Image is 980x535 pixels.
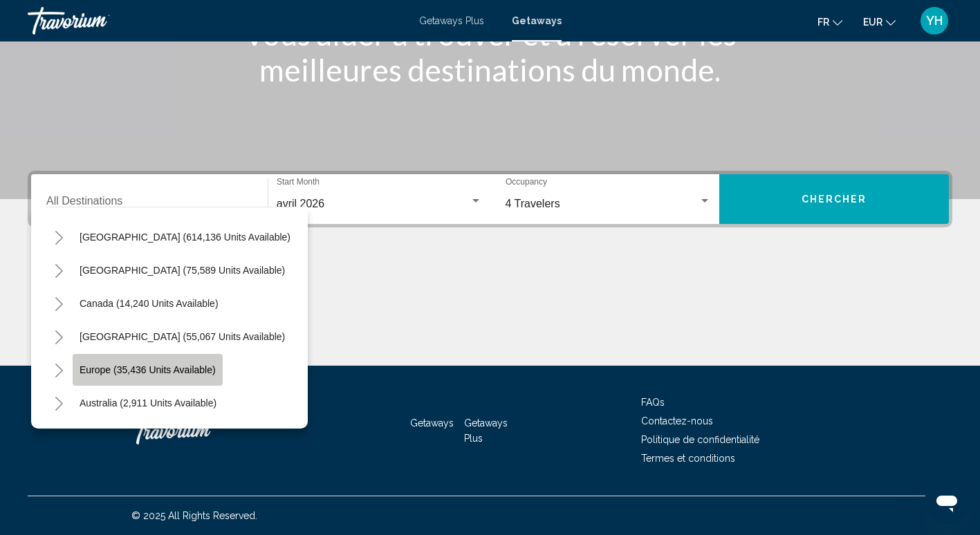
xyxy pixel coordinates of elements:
a: Travorium [131,410,270,451]
span: Australia (2,911 units available) [80,397,216,409]
button: Toggle Australia (2,911 units available) [45,389,73,417]
button: Australia (2,911 units available) [73,387,223,419]
a: Politique de confidentialité [641,434,759,445]
span: Europe (35,436 units available) [80,364,216,375]
div: Search widget [31,174,949,224]
button: Toggle Canada (14,240 units available) [45,290,73,317]
a: Getaways Plus [419,15,484,26]
span: [GEOGRAPHIC_DATA] (614,136 units available) [80,232,290,243]
a: Contactez-nous [641,415,713,426]
a: Getaways [410,417,454,429]
button: [GEOGRAPHIC_DATA] (614,136 units available) [73,221,297,253]
a: Getaways [512,15,562,26]
span: YH [926,14,943,28]
button: Chercher [719,174,949,224]
span: 4 Travelers [506,198,560,209]
button: Toggle Caribbean & Atlantic Islands (55,067 units available) [45,323,73,350]
span: EUR [863,17,882,28]
a: Getaways Plus [464,417,508,444]
button: Toggle Europe (35,436 units available) [45,356,73,384]
span: Chercher [802,194,867,205]
a: FAQs [641,397,665,408]
button: Change language [817,12,842,32]
a: Travorium [28,7,405,35]
button: User Menu [916,6,952,35]
button: [GEOGRAPHIC_DATA] (75,589 units available) [73,254,292,286]
button: Toggle Mexico (75,589 units available) [45,256,73,284]
h1: Vous aider à trouver et à réserver les meilleures destinations du monde. [231,16,750,88]
span: fr [817,17,829,28]
button: Change currency [863,12,896,32]
a: Termes et conditions [641,453,735,464]
button: Canada (14,240 units available) [73,288,225,319]
span: avril 2026 [277,198,324,209]
button: Toggle United States (614,136 units available) [45,223,73,251]
button: Europe (35,436 units available) [73,354,223,386]
span: Canada (14,240 units available) [80,298,219,309]
button: [GEOGRAPHIC_DATA] (55,067 units available) [73,321,292,353]
span: © 2025 All Rights Reserved. [131,510,257,521]
iframe: Bouton de lancement de la fenêtre de messagerie [925,480,969,524]
span: [GEOGRAPHIC_DATA] (55,067 units available) [80,331,285,342]
button: South Pacific and [GEOGRAPHIC_DATA] (241 units available) [73,420,357,452]
span: [GEOGRAPHIC_DATA] (75,589 units available) [80,265,285,276]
